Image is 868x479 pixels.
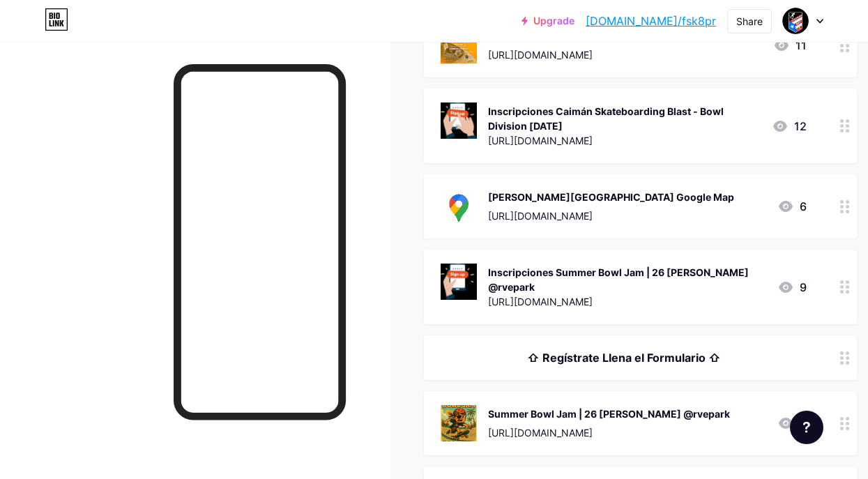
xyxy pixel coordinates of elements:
div: Inscripciones Caimán Skateboarding Blast - Bowl Division [DATE] [488,104,761,133]
div: [URL][DOMAIN_NAME] [488,425,730,440]
div: [URL][DOMAIN_NAME] [488,47,706,62]
div: Summer Bowl Jam | 26 [PERSON_NAME] @rvepark [488,406,730,421]
img: fsk8pr [782,8,809,34]
div: Share [736,14,763,29]
img: Inscripciones Caimán Skateboarding Blast - Bowl Division 13/Sept/25 [441,102,477,139]
div: 12 [772,118,807,135]
div: [URL][DOMAIN_NAME] [488,294,766,309]
div: ⇧ Regístrate Llena el Formulario ⇧ [441,349,807,366]
img: Vega Baja Skatepark Google Map [441,188,477,225]
div: 5 [777,415,807,432]
img: Inscripciones Summer Bowl Jam | 26 Julio @rvepark [441,264,477,300]
div: 11 [773,37,807,54]
img: 7/19 - Vega Baja Skatepark [441,27,477,63]
div: Inscripciones Summer Bowl Jam | 26 [PERSON_NAME] @rvepark [488,265,766,294]
div: [PERSON_NAME][GEOGRAPHIC_DATA] Google Map [488,190,734,204]
div: 6 [777,198,807,215]
img: Summer Bowl Jam | 26 Julio @rvepark [441,405,477,441]
div: 9 [777,279,807,296]
a: Upgrade [521,15,574,26]
div: [URL][DOMAIN_NAME] [488,133,761,148]
a: [DOMAIN_NAME]/fsk8pr [586,13,716,29]
div: [URL][DOMAIN_NAME] [488,208,734,223]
